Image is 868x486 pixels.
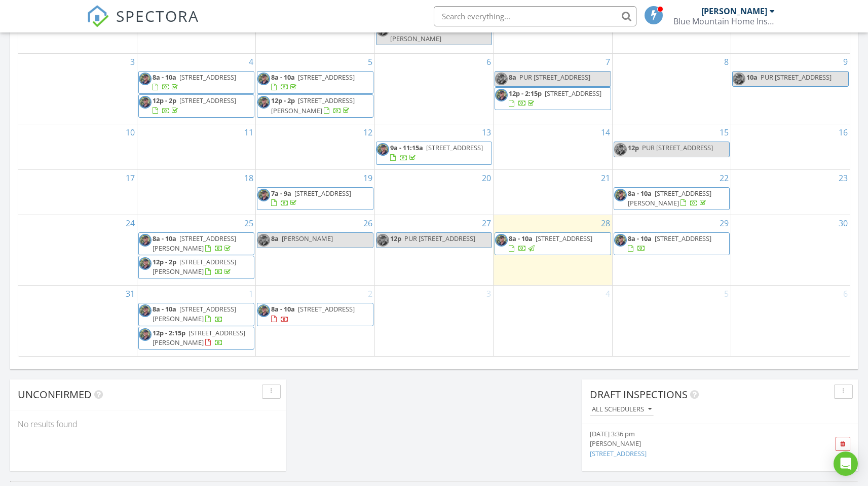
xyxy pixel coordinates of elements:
[18,124,137,169] td: Go to August 10, 2025
[628,143,639,152] span: 12p
[494,169,612,215] td: Go to August 21, 2025
[495,87,611,110] a: 12p - 2:15p [STREET_ADDRESS]
[376,234,389,247] img: profile_4.jpg
[603,54,612,70] a: Go to August 7, 2025
[841,54,850,70] a: Go to August 9, 2025
[153,234,236,253] span: [STREET_ADDRESS][PERSON_NAME]
[179,73,236,82] span: [STREET_ADDRESS]
[612,169,731,215] td: Go to August 22, 2025
[494,215,612,285] td: Go to August 28, 2025
[590,439,807,448] div: [PERSON_NAME]
[179,96,236,105] span: [STREET_ADDRESS]
[628,234,711,253] a: 8a - 10a [STREET_ADDRESS]
[701,6,767,16] div: [PERSON_NAME]
[614,234,627,247] img: profile_4.jpg
[138,71,254,94] a: 8a - 10a [STREET_ADDRESS]
[731,215,850,285] td: Go to August 30, 2025
[722,54,731,70] a: Go to August 8, 2025
[153,73,236,91] a: 8a - 10a [STREET_ADDRESS]
[495,73,508,85] img: profile_4.jpg
[673,16,775,26] div: Blue Mountain Home Inspections of WNC
[18,215,137,285] td: Go to August 24, 2025
[256,54,374,124] td: Go to August 5, 2025
[731,286,850,356] td: Go to September 6, 2025
[137,54,255,124] td: Go to August 4, 2025
[612,54,731,124] td: Go to August 8, 2025
[124,170,137,186] a: Go to August 17, 2025
[614,187,730,210] a: 8a - 10a [STREET_ADDRESS][PERSON_NAME]
[153,304,236,323] span: [STREET_ADDRESS][PERSON_NAME]
[536,234,592,243] span: [STREET_ADDRESS]
[153,257,236,276] a: 12p - 2p [STREET_ADDRESS][PERSON_NAME]
[271,189,291,198] span: 7a - 9a
[153,328,245,347] span: [STREET_ADDRESS][PERSON_NAME]
[434,6,636,26] input: Search everything...
[545,89,601,98] span: [STREET_ADDRESS]
[614,232,730,255] a: 8a - 10a [STREET_ADDRESS]
[298,73,355,82] span: [STREET_ADDRESS]
[153,96,236,115] a: 12p - 2p [STREET_ADDRESS]
[612,124,731,169] td: Go to August 15, 2025
[494,54,612,124] td: Go to August 7, 2025
[628,189,711,207] a: 8a - 10a [STREET_ADDRESS][PERSON_NAME]
[376,142,492,164] a: 9a - 11:15a [STREET_ADDRESS]
[282,234,333,243] span: [PERSON_NAME]
[257,187,373,210] a: 7a - 9a [STREET_ADDRESS]
[509,73,516,82] span: 8a
[242,170,255,186] a: Go to August 18, 2025
[271,73,295,82] span: 8a - 10a
[495,234,508,247] img: profile_4.jpg
[138,232,254,255] a: 8a - 10a [STREET_ADDRESS][PERSON_NAME]
[153,96,176,105] span: 12p - 2p
[374,169,493,215] td: Go to August 20, 2025
[271,96,295,105] span: 12p - 2p
[271,73,355,91] a: 8a - 10a [STREET_ADDRESS]
[374,215,493,285] td: Go to August 27, 2025
[137,124,255,169] td: Go to August 11, 2025
[361,170,374,186] a: Go to August 19, 2025
[642,143,713,152] span: PUR [STREET_ADDRESS]
[256,215,374,285] td: Go to August 26, 2025
[366,54,374,70] a: Go to August 5, 2025
[137,286,255,356] td: Go to September 1, 2025
[87,5,109,27] img: The Best Home Inspection Software - Spectora
[137,215,255,285] td: Go to August 25, 2025
[404,234,475,243] span: PUR [STREET_ADDRESS]
[271,234,279,243] span: 8a
[746,73,758,82] span: 10a
[10,410,286,438] div: No results found
[599,170,612,186] a: Go to August 21, 2025
[139,328,152,341] img: profile_4.jpg
[18,54,137,124] td: Go to August 3, 2025
[590,449,647,458] a: [STREET_ADDRESS]
[138,94,254,117] a: 12p - 2p [STREET_ADDRESS]
[271,304,355,323] a: 8a - 10a [STREET_ADDRESS]
[519,73,590,82] span: PUR [STREET_ADDRESS]
[18,286,137,356] td: Go to August 31, 2025
[116,5,199,26] span: SPECTORA
[480,215,493,231] a: Go to August 27, 2025
[718,215,731,231] a: Go to August 29, 2025
[247,54,255,70] a: Go to August 4, 2025
[271,304,295,314] span: 8a - 10a
[494,124,612,169] td: Go to August 14, 2025
[257,304,270,317] img: profile_4.jpg
[374,54,493,124] td: Go to August 6, 2025
[599,124,612,141] a: Go to August 14, 2025
[298,304,355,314] span: [STREET_ADDRESS]
[509,234,533,243] span: 8a - 10a
[376,143,389,156] img: profile_4.jpg
[138,327,254,350] a: 12p - 2:15p [STREET_ADDRESS][PERSON_NAME]
[153,234,236,253] a: 8a - 10a [STREET_ADDRESS][PERSON_NAME]
[480,124,493,141] a: Go to August 13, 2025
[153,328,245,347] a: 12p - 2:15p [STREET_ADDRESS][PERSON_NAME]
[590,403,654,416] button: All schedulers
[731,54,850,124] td: Go to August 9, 2025
[731,169,850,215] td: Go to August 23, 2025
[480,170,493,186] a: Go to August 20, 2025
[733,73,745,85] img: profile_4.jpg
[256,169,374,215] td: Go to August 19, 2025
[153,328,185,337] span: 12p - 2:15p
[153,234,176,243] span: 8a - 10a
[153,304,176,314] span: 8a - 10a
